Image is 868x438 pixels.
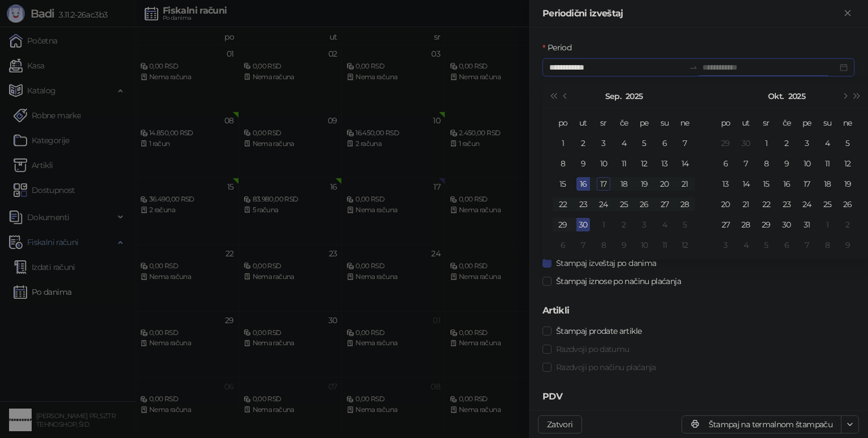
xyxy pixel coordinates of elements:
div: 24 [800,197,814,211]
td: 2025-10-07 [573,235,593,255]
th: pe [797,113,817,133]
button: Prethodna godina (Control + left) [547,85,559,108]
div: 8 [821,238,834,252]
div: 30 [739,136,753,150]
td: 2025-10-11 [817,153,837,174]
td: 2025-09-05 [634,133,654,153]
div: 28 [678,197,692,211]
td: 2025-10-13 [715,174,736,194]
td: 2025-10-07 [736,153,756,174]
td: 2025-09-16 [573,174,593,194]
td: 2025-10-11 [654,235,675,255]
td: 2025-09-20 [654,174,675,194]
td: 2025-10-02 [776,133,797,153]
div: 11 [617,157,631,170]
span: Štampaj iznose po načinu plaćanja [552,275,685,287]
td: 2025-10-26 [837,194,858,214]
h5: PDV [542,390,854,403]
th: pe [634,113,654,133]
div: 16 [780,177,793,191]
td: 2025-10-06 [715,153,736,174]
td: 2025-10-19 [837,174,858,194]
div: 29 [556,218,570,231]
div: 3 [637,218,651,231]
div: 31 [800,218,814,231]
td: 2025-09-17 [593,174,614,194]
td: 2025-10-08 [593,235,614,255]
div: 3 [800,136,814,150]
div: 23 [576,197,590,211]
td: 2025-09-25 [614,194,634,214]
td: 2025-09-06 [654,133,675,153]
td: 2025-10-06 [553,235,573,255]
td: 2025-09-09 [573,153,593,174]
td: 2025-10-08 [756,153,776,174]
td: 2025-09-14 [675,153,695,174]
td: 2025-10-30 [776,214,797,235]
div: 22 [759,197,773,211]
th: po [553,113,573,133]
div: 30 [576,218,590,231]
div: 29 [719,136,732,150]
div: 8 [597,238,610,252]
td: 2025-09-01 [553,133,573,153]
td: 2025-10-12 [675,235,695,255]
td: 2025-09-02 [573,133,593,153]
div: 26 [841,197,854,211]
button: Izaberi mesec [605,85,621,108]
td: 2025-09-18 [614,174,634,194]
div: 10 [597,157,610,170]
td: 2025-11-08 [817,235,837,255]
td: 2025-10-16 [776,174,797,194]
td: 2025-11-04 [736,235,756,255]
div: 22 [556,197,570,211]
div: 6 [719,157,732,170]
div: 15 [556,177,570,191]
td: 2025-10-14 [736,174,756,194]
div: 1 [821,218,834,231]
td: 2025-10-04 [654,214,675,235]
span: Štampaj izveštaj po danima [552,257,661,269]
td: 2025-09-29 [715,133,736,153]
div: 16 [576,177,590,191]
td: 2025-11-09 [837,235,858,255]
button: Sledeći mesec (PageDown) [838,85,850,108]
span: Štampaj prodate artikle [552,325,646,337]
div: 12 [637,157,651,170]
div: 3 [597,136,610,150]
th: če [776,113,797,133]
td: 2025-10-01 [756,133,776,153]
div: 23 [780,197,793,211]
div: 9 [576,157,590,170]
button: Izaberi godinu [626,85,643,108]
div: 4 [658,218,671,231]
div: 12 [841,157,854,170]
th: ut [573,113,593,133]
th: sr [593,113,614,133]
td: 2025-10-21 [736,194,756,214]
div: 28 [739,218,753,231]
td: 2025-11-05 [756,235,776,255]
td: 2025-09-07 [675,133,695,153]
button: Izaberi mesec [768,85,783,108]
div: 25 [821,197,834,211]
td: 2025-10-25 [817,194,837,214]
td: 2025-09-03 [593,133,614,153]
td: 2025-10-27 [715,214,736,235]
div: 14 [678,157,692,170]
div: 1 [759,136,773,150]
td: 2025-09-24 [593,194,614,214]
td: 2025-10-28 [736,214,756,235]
div: 11 [658,238,671,252]
div: 19 [841,177,854,191]
div: 6 [780,238,793,252]
div: 1 [597,218,610,231]
th: sr [756,113,776,133]
div: 7 [739,157,753,170]
td: 2025-09-08 [553,153,573,174]
div: 10 [637,238,651,252]
td: 2025-10-18 [817,174,837,194]
span: Razdvoji po datumu [552,343,633,355]
div: 5 [637,136,651,150]
div: 9 [617,238,631,252]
